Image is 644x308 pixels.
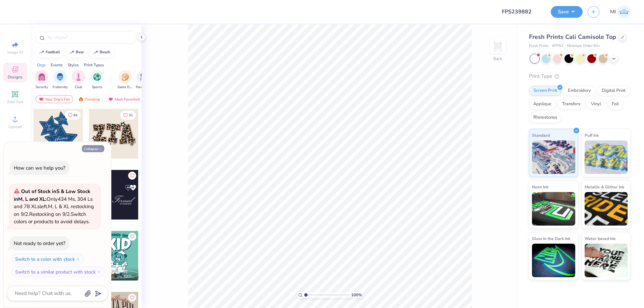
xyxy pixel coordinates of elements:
button: Like [65,111,80,120]
img: Mark Isaac [618,5,631,18]
div: Trending [75,95,103,103]
img: trend_line.gif [93,50,98,54]
div: Your Org's Fav [36,95,73,103]
span: Only 434 Ms, 304 Ls and 78 XLs left. M, L & XL restocking on 9/2. Restocking on 9/2. Switch color... [14,188,94,225]
div: Orgs [37,62,46,68]
div: Rhinestones [529,113,561,123]
div: Styles [68,62,79,68]
span: Metallic & Glitter Ink [585,183,624,190]
span: Club [75,85,82,90]
span: Standard [532,132,550,139]
div: filter for Fraternity [53,70,68,90]
span: 100 % [351,292,362,298]
span: Neon Ink [532,183,548,190]
button: Like [120,111,136,120]
img: trend_line.gif [69,50,74,54]
img: Metallic & Glitter Ink [585,192,628,226]
img: most_fav.gif [108,97,113,102]
img: Glow in the Dark Ink [532,244,575,277]
img: Game Day Image [121,73,129,81]
span: # FP52 [552,43,563,49]
div: filter for Sorority [35,70,48,90]
button: Like [128,233,136,241]
img: most_fav.gif [39,97,44,102]
button: Collapse [82,145,104,152]
span: Alpha Xi Delta, [GEOGRAPHIC_DATA] [100,274,136,279]
div: football [46,50,60,54]
img: Sports Image [93,73,101,81]
span: Water based Ink [585,235,615,242]
div: Foil [607,99,623,109]
img: Puff Ink [585,140,628,174]
button: football [35,47,63,57]
span: 31 [129,114,133,117]
span: Glow in the Dark Ink [532,235,570,242]
span: Parent's Weekend [136,85,151,90]
div: Applique [529,99,556,109]
span: Sorority [36,85,48,90]
span: Puff Ink [585,132,599,139]
div: Back [493,56,502,62]
span: [PERSON_NAME] [100,269,127,274]
div: bear [76,50,84,54]
button: filter button [53,70,68,90]
button: filter button [72,70,85,90]
img: trend_line.gif [39,50,44,54]
img: Water based Ink [585,244,628,277]
img: Sorority Image [38,73,46,81]
div: Vinyl [587,99,605,109]
span: Add Text [7,99,23,105]
button: Like [128,172,136,180]
input: Try "Alpha" [46,34,132,41]
strong: Out of Stock in S [21,188,61,195]
button: filter button [35,70,48,90]
img: Neon Ink [532,192,575,226]
img: Standard [532,140,575,174]
span: 84 [73,114,77,117]
button: filter button [90,70,104,90]
span: Fraternity [53,85,68,90]
button: Switch to a similar product with stock [11,266,105,277]
div: filter for Sports [90,70,104,90]
span: Designs [8,74,22,80]
button: filter button [136,70,151,90]
button: filter button [117,70,133,90]
strong: & Low Stock in M, L and XL : [14,188,90,202]
span: Upload [8,124,22,129]
div: Print Types [84,62,104,68]
span: Fresh Prints Cali Camisole Top [529,33,616,41]
div: Embroidery [563,86,595,96]
button: Like [128,294,136,302]
div: Transfers [558,99,585,109]
span: Fresh Prints [529,43,549,49]
img: Club Image [75,73,82,81]
div: Events [51,62,63,68]
div: Screen Print [529,86,561,96]
button: beach [89,47,113,57]
button: Switch to a color with stock [11,254,84,264]
button: Save [551,6,583,18]
span: Game Day [117,85,133,90]
div: filter for Game Day [117,70,133,90]
span: Sports [92,85,102,90]
img: Parent's Weekend Image [140,73,148,81]
div: filter for Parent's Weekend [136,70,151,90]
div: filter for Club [72,70,85,90]
div: Digital Print [597,86,630,96]
div: beach [100,50,110,54]
button: bear [65,47,87,57]
img: Switch to a similar product with stock [97,270,101,274]
div: Most Favorited [105,95,143,103]
span: Image AI [7,50,23,55]
div: Print Type [529,72,631,80]
span: Minimum Order: 50 + [567,43,600,49]
img: trending.gif [78,97,84,102]
input: Untitled Design [496,5,546,18]
span: MI [610,8,616,16]
img: Back [491,39,504,52]
div: How can we help you? [14,165,65,171]
div: Not ready to order yet? [14,240,65,247]
img: Fraternity Image [56,73,64,81]
img: Switch to a color with stock [76,257,80,261]
a: MI [610,5,631,18]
